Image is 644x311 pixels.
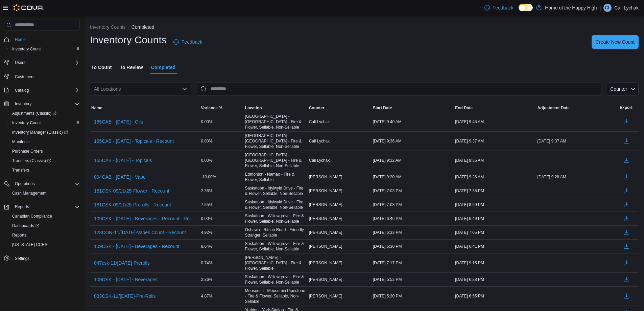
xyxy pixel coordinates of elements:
input: Dark Mode [519,4,533,11]
span: CL [605,4,610,12]
div: [DATE] 9:37 AM [536,137,618,145]
button: Inventory Count [7,44,82,54]
div: [GEOGRAPHIC_DATA] - [GEOGRAPHIC_DATA] - Fire & Flower, Sellable, Non-Sellable [244,112,308,131]
span: Washington CCRS [9,241,80,249]
nav: Complex example [4,32,80,281]
div: [DATE] 9:36 AM [372,137,454,145]
div: [DATE] 6:49 PM [454,215,536,223]
div: 7.65% [200,201,244,209]
span: Users [12,59,80,67]
div: [DATE] 6:33 PM [372,228,454,237]
a: Settings [12,254,32,263]
span: 165CAB - [DATE] - Topicals [94,157,152,164]
span: Cash Management [12,191,46,196]
span: Name [91,105,102,111]
div: [DATE] 9:37 AM [454,137,536,145]
button: Reports [12,203,32,211]
span: [PERSON_NAME] [309,244,342,249]
button: 004CAB - [DATE] - Vape [91,172,148,182]
button: [US_STATE] CCRS [7,240,82,249]
nav: An example of EuiBreadcrumbs [90,24,639,32]
span: Dashboards [12,223,39,228]
span: Settings [12,254,80,263]
span: Transfers [9,166,80,174]
button: End Date [454,104,536,112]
span: Operations [12,180,80,188]
button: Reports [7,230,82,240]
div: 8.64% [200,242,244,250]
span: [US_STATE] CCRS [12,242,47,247]
div: [DATE] 7:17 PM [372,259,454,267]
a: Manifests [9,138,32,146]
a: Inventory Count [9,45,44,53]
span: 004CAB - [DATE] - Vape [94,174,146,180]
div: [GEOGRAPHIC_DATA] - [GEOGRAPHIC_DATA] - Fire & Flower, Sellable, Non-Sellable [244,151,308,170]
span: [PERSON_NAME] [309,277,342,282]
span: Inventory Count [12,120,41,126]
span: Catalog [15,88,29,93]
a: Transfers [9,166,32,174]
button: Catalog [1,86,82,95]
div: [DATE] 6:46 PM [372,215,454,223]
button: Location [244,104,308,112]
span: Settings [15,256,29,261]
button: Inventory [1,99,82,109]
a: Home [12,36,28,44]
span: Cali Lychak [309,138,330,144]
div: [DATE] 5:30 PM [372,292,454,300]
button: Open list of options [182,86,187,92]
span: Export [620,105,633,110]
span: Canadian Compliance [9,212,80,220]
div: [DATE] 7:05 PM [454,228,536,237]
span: To Count [91,61,112,74]
span: 109CSK - [DATE] - Beverages - Recount [94,243,180,250]
div: [DATE] 9:15 PM [454,259,536,267]
a: Inventory Manager (Classic) [9,128,71,136]
span: Catalog [12,86,80,94]
span: Manifests [12,139,29,145]
span: Purchase Orders [9,147,80,155]
span: Canadian Compliance [12,214,52,219]
div: 2.36% [200,187,244,195]
a: [US_STATE] CCRS [9,241,50,249]
a: Dashboards [7,221,82,230]
span: Purchase Orders [12,149,43,154]
a: Purchase Orders [9,147,46,155]
a: Canadian Compliance [9,212,55,220]
span: [PERSON_NAME] [309,230,342,235]
div: [DATE] 7:35 PM [454,187,536,195]
div: 4.87% [200,292,244,300]
span: Transfers (Classic) [12,158,51,163]
span: Reports [15,204,29,209]
span: Dashboards [9,222,80,230]
button: Inventory [12,100,34,108]
span: 128CON-11/[DATE]-Vapes Count - Recount [94,229,186,236]
span: [PERSON_NAME] [309,188,342,194]
span: Manifests [9,138,80,146]
span: Inventory Manager (Classic) [9,128,80,136]
button: 165CAB - [DATE] - Oils [91,117,146,127]
a: Adjustments (Classic) [7,109,82,118]
div: [DATE] 9:32 AM [372,156,454,164]
button: Reports [1,202,82,212]
a: Cash Management [9,189,49,197]
span: 109CSK - [DATE] - Beverages [94,276,158,283]
span: Customers [15,74,34,80]
span: 181CSK-09/11/25-Prerolls - Recount [94,201,171,208]
div: 0.00% [200,137,244,145]
button: Inventory Counts [90,24,126,30]
button: Counter [308,104,372,112]
span: Adjustments (Classic) [12,111,56,116]
div: Saskatoon - Idylwyld Drive - Fire & Flower, Sellable, Non-Sellable [244,184,308,198]
button: Catalog [12,86,31,94]
span: [PERSON_NAME] [309,260,342,266]
button: 128CON-11/[DATE]-Vapes Count - Recount [91,227,189,238]
span: End Date [455,105,473,111]
div: [DATE] 6:28 PM [454,275,536,284]
div: Moosomin - Moosomin Pipestone - Fire & Flower, Sellable, Non-Sellable [244,287,308,306]
span: 165CAB - [DATE] - Oils [94,118,143,125]
a: Adjustments (Classic) [9,109,59,117]
div: Edmonton - Namao - Fire & Flower, Sellable [244,170,308,184]
span: 109CSK - [DATE] - Beverages - Recount - Recount [94,215,196,222]
span: Home [12,35,80,44]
